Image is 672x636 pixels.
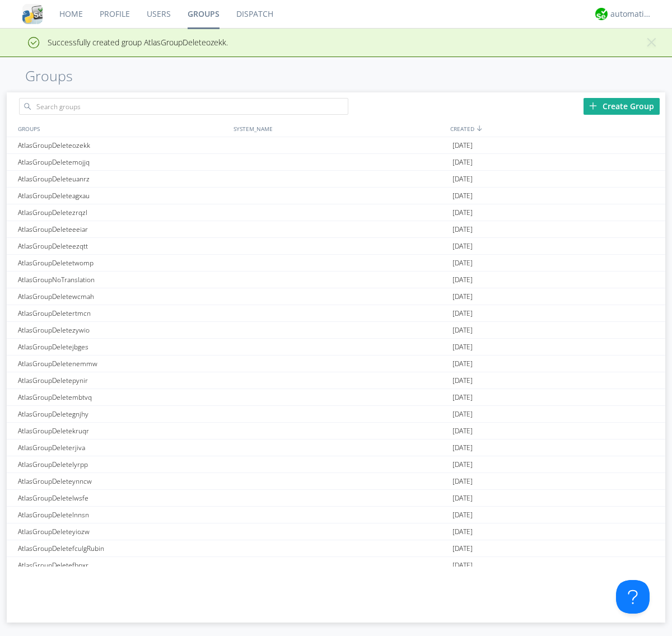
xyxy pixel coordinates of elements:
[452,339,473,356] span: [DATE]
[7,188,665,204] a: AtlasGroupDeleteagxau[DATE]
[7,305,665,322] a: AtlasGroupDeletertmcn[DATE]
[452,238,473,255] span: [DATE]
[15,221,231,237] div: AtlasGroupDeleteeeiar
[452,523,473,540] span: [DATE]
[452,305,473,322] span: [DATE]
[7,137,665,154] a: AtlasGroupDeleteozekk[DATE]
[452,137,473,154] span: [DATE]
[15,339,231,355] div: AtlasGroupDeletejbges
[452,322,473,339] span: [DATE]
[452,557,473,574] span: [DATE]
[452,356,473,372] span: [DATE]
[452,473,473,490] span: [DATE]
[452,221,473,238] span: [DATE]
[7,507,665,523] a: AtlasGroupDeletelnnsn[DATE]
[15,507,231,523] div: AtlasGroupDeletelnnsn
[15,305,231,321] div: AtlasGroupDeletertmcn
[7,557,665,574] a: AtlasGroupDeletefbpxr[DATE]
[7,238,665,255] a: AtlasGroupDeleteezqtt[DATE]
[22,4,43,24] img: cddb5a64eb264b2086981ab96f4c1ba7
[452,540,473,557] span: [DATE]
[584,98,660,115] div: Create Group
[15,356,231,372] div: AtlasGroupDeletenemmw
[452,507,473,523] span: [DATE]
[7,523,665,540] a: AtlasGroupDeleteyiozw[DATE]
[452,204,473,221] span: [DATE]
[452,439,473,456] span: [DATE]
[7,221,665,238] a: AtlasGroupDeleteeeiar[DATE]
[15,423,231,439] div: AtlasGroupDeletekruqr
[15,322,231,338] div: AtlasGroupDeletezywio
[7,490,665,507] a: AtlasGroupDeletelwsfe[DATE]
[8,37,228,48] span: Successfully created group AtlasGroupDeleteozekk.
[15,540,231,556] div: AtlasGroupDeletefculgRubin
[452,188,473,204] span: [DATE]
[452,490,473,507] span: [DATE]
[452,171,473,188] span: [DATE]
[15,288,231,305] div: AtlasGroupDeletewcmah
[452,406,473,423] span: [DATE]
[15,255,231,271] div: AtlasGroupDeletetwomp
[452,389,473,406] span: [DATE]
[452,372,473,389] span: [DATE]
[15,204,231,221] div: AtlasGroupDeletezrqzl
[15,439,231,456] div: AtlasGroupDeleterjiva
[15,137,231,153] div: AtlasGroupDeleteozekk
[7,540,665,557] a: AtlasGroupDeletefculgRubin[DATE]
[15,389,231,405] div: AtlasGroupDeletembtvq
[15,154,231,170] div: AtlasGroupDeletemojjq
[452,154,473,171] span: [DATE]
[7,439,665,456] a: AtlasGroupDeleterjiva[DATE]
[7,473,665,490] a: AtlasGroupDeleteynncw[DATE]
[7,255,665,272] a: AtlasGroupDeletetwomp[DATE]
[452,255,473,272] span: [DATE]
[15,372,231,389] div: AtlasGroupDeletepynir
[7,322,665,339] a: AtlasGroupDeletezywio[DATE]
[7,372,665,389] a: AtlasGroupDeletepynir[DATE]
[616,580,650,614] iframe: Toggle Customer Support
[452,288,473,305] span: [DATE]
[15,188,231,204] div: AtlasGroupDeleteagxau
[447,120,665,137] div: CREATED
[7,423,665,439] a: AtlasGroupDeletekruqr[DATE]
[589,102,597,110] img: plus.svg
[15,238,231,254] div: AtlasGroupDeleteezqtt
[15,523,231,540] div: AtlasGroupDeleteyiozw
[7,406,665,423] a: AtlasGroupDeletegnjhy[DATE]
[7,389,665,406] a: AtlasGroupDeletembtvq[DATE]
[7,204,665,221] a: AtlasGroupDeletezrqzl[DATE]
[15,473,231,489] div: AtlasGroupDeleteynncw
[610,8,652,20] div: automation+atlas
[595,8,608,20] img: d2d01cd9b4174d08988066c6d424eccd
[452,272,473,288] span: [DATE]
[15,406,231,422] div: AtlasGroupDeletegnjhy
[15,120,228,137] div: GROUPS
[7,288,665,305] a: AtlasGroupDeletewcmah[DATE]
[19,98,348,115] input: Search groups
[7,339,665,356] a: AtlasGroupDeletejbges[DATE]
[452,456,473,473] span: [DATE]
[452,423,473,439] span: [DATE]
[15,456,231,473] div: AtlasGroupDeletelyrpp
[7,272,665,288] a: AtlasGroupNoTranslation[DATE]
[15,272,231,288] div: AtlasGroupNoTranslation
[231,120,447,137] div: SYSTEM_NAME
[15,171,231,187] div: AtlasGroupDeleteuanrz
[7,154,665,171] a: AtlasGroupDeletemojjq[DATE]
[7,356,665,372] a: AtlasGroupDeletenemmw[DATE]
[15,557,231,573] div: AtlasGroupDeletefbpxr
[7,456,665,473] a: AtlasGroupDeletelyrpp[DATE]
[15,490,231,506] div: AtlasGroupDeletelwsfe
[7,171,665,188] a: AtlasGroupDeleteuanrz[DATE]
